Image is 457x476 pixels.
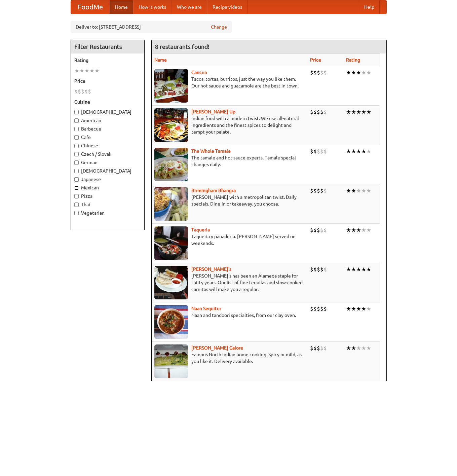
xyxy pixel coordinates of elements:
[74,177,79,182] input: Japanese
[154,233,305,247] p: Taqueria y panaderia. [PERSON_NAME] served on weekends.
[351,69,356,76] li: ★
[346,266,351,273] li: ★
[361,344,366,352] li: ★
[81,88,84,95] li: $
[351,226,356,234] li: ★
[74,176,141,183] label: Japanese
[346,305,351,313] li: ★
[154,187,188,221] img: bhangra.jpg
[313,305,317,313] li: $
[320,187,323,194] li: $
[317,226,320,234] li: $
[317,187,320,194] li: $
[366,344,371,352] li: ★
[74,135,79,140] input: Cafe
[310,266,313,273] li: $
[84,88,88,95] li: $
[323,305,327,313] li: $
[320,148,323,155] li: $
[346,226,351,234] li: ★
[154,194,305,207] p: [PERSON_NAME] with a metropolitan twist. Daily specials. Dine-in or takeaway, you choose.
[191,70,207,75] a: Cancun
[172,0,207,14] a: Who we are
[154,76,305,89] p: Tacos, tortas, burritos, just the way you like them. Our hot sauce and guacamole are the best in ...
[320,108,323,116] li: $
[154,108,188,142] img: curryup.jpg
[320,344,323,352] li: $
[351,344,356,352] li: ★
[74,134,141,141] label: Cafe
[79,67,84,74] li: ★
[191,345,243,351] a: [PERSON_NAME] Galore
[351,187,356,194] li: ★
[154,57,167,63] a: Name
[110,0,133,14] a: Home
[74,125,141,132] label: Barbecue
[74,144,79,148] input: Chinese
[74,151,141,157] label: Czech / Slovak
[361,187,366,194] li: ★
[211,24,227,30] a: Change
[366,187,371,194] li: ★
[317,148,320,155] li: $
[356,108,361,116] li: ★
[154,154,305,168] p: The tamale and hot sauce experts. Tamale special changes daily.
[320,226,323,234] li: $
[323,344,327,352] li: $
[71,0,110,14] a: FoodMe
[191,188,236,193] a: Birmingham Bhangra
[133,0,172,14] a: How it works
[366,266,371,273] li: ★
[351,266,356,273] li: ★
[154,305,188,339] img: naansequitur.jpg
[320,69,323,76] li: $
[191,109,235,114] a: [PERSON_NAME] Up
[361,108,366,116] li: ★
[346,57,360,63] a: Rating
[89,67,94,74] li: ★
[310,108,313,116] li: $
[313,226,317,234] li: $
[74,203,79,207] input: Thai
[317,266,320,273] li: $
[361,226,366,234] li: ★
[323,226,327,234] li: $
[154,148,188,181] img: wholetamale.jpg
[74,169,79,173] input: [DEMOGRAPHIC_DATA]
[74,99,141,105] h5: Cuisine
[74,211,79,215] input: Vegetarian
[356,187,361,194] li: ★
[317,305,320,313] li: $
[361,266,366,273] li: ★
[191,266,231,272] a: [PERSON_NAME]'s
[71,21,232,33] div: Deliver to: [STREET_ADDRESS]
[366,226,371,234] li: ★
[207,0,247,14] a: Recipe videos
[154,69,188,103] img: cancun.jpg
[366,148,371,155] li: ★
[74,152,79,156] input: Czech / Slovak
[88,88,91,95] li: $
[310,148,313,155] li: $
[74,88,78,95] li: $
[74,184,141,191] label: Mexican
[74,193,141,199] label: Pizza
[356,69,361,76] li: ★
[191,306,221,311] a: Naan Sequitur
[317,69,320,76] li: $
[84,67,89,74] li: ★
[346,344,351,352] li: ★
[155,43,210,50] ng-pluralize: 8 restaurants found!
[191,227,210,232] a: Taqueria
[356,305,361,313] li: ★
[74,210,141,216] label: Vegetarian
[346,148,351,155] li: ★
[74,201,141,208] label: Thai
[346,108,351,116] li: ★
[154,266,188,299] img: pedros.jpg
